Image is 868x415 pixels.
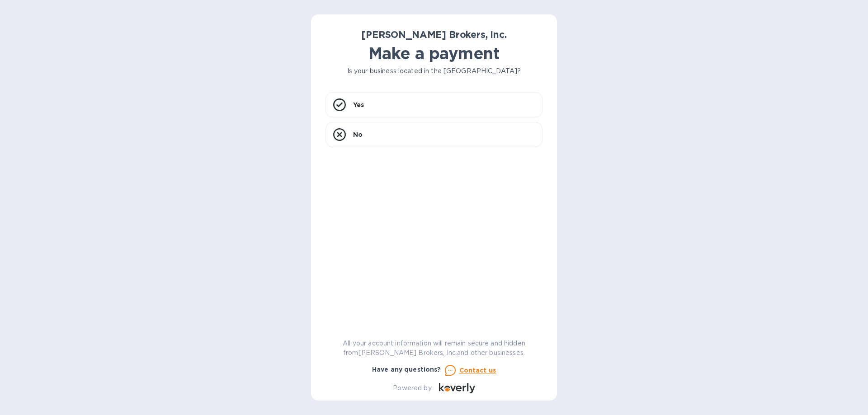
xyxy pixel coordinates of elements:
p: Is your business located in the [GEOGRAPHIC_DATA]? [325,66,542,76]
u: Contact us [459,367,496,374]
b: Have any questions? [372,366,441,373]
p: Powered by [393,383,431,393]
p: No [353,130,363,139]
b: [PERSON_NAME] Brokers, Inc. [361,29,506,40]
p: Yes [353,100,364,109]
p: All your account information will remain secure and hidden from [PERSON_NAME] Brokers, Inc. and o... [325,339,542,358]
h1: Make a payment [325,44,542,63]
